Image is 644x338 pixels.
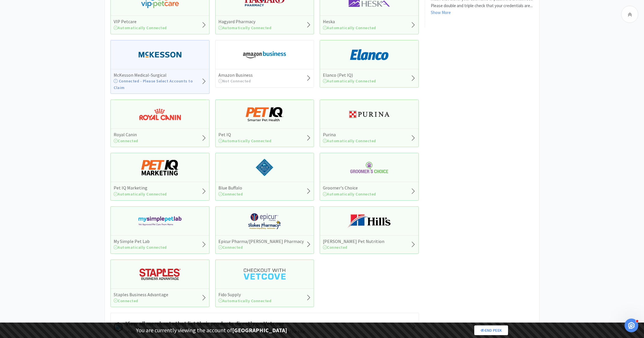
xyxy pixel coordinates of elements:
h5: Amazon Business [218,72,253,78]
h5: Groomer's Choice [323,185,376,191]
img: 7066e6ce969e4f40aaa0341f3e28643e_57.png [348,212,391,230]
span: Automatically Connected [218,138,272,143]
span: Automatically Connected [323,25,376,30]
span: Connected - Please Select Accounts to Claim [114,78,193,90]
span: Connected [218,191,243,197]
img: ca5ac54c32ed4f75825d5e2cca97ffb0_178.png [243,266,286,283]
h5: Blue Buffalo [218,185,243,191]
iframe: Intercom live chat [625,319,638,332]
span: Connected [323,245,347,250]
span: Connected [114,298,138,303]
img: 3f86f89c75434cd4ac0bce81cb2534cf_95.png [243,46,286,63]
h5: Elanco (Pet IQ) [323,72,376,78]
h5: McKesson Medical-Surgical [114,72,201,78]
h5: Purina [323,132,376,138]
h5: Fido Supply [218,292,272,298]
strong: [GEOGRAPHIC_DATA] [232,327,287,334]
h5: Epicur Pharma/[PERSON_NAME] Pharmacy [218,238,304,244]
h5: Royal Canin [114,132,138,138]
img: b5b4fa30edd3488bbcdc47ad397fd614_139.png [348,159,391,176]
span: Automatically Connected [323,138,376,143]
span: Automatically Connected [114,245,167,250]
span: Automatically Connected [114,191,167,197]
img: ef2684dc1c1044b38ce7249d4592d847_135.png [243,106,286,123]
a: End Peek [474,325,508,335]
h5: Hagyard Pharmacy [218,19,272,25]
h5: [PERSON_NAME] Pet Nutrition [323,238,384,244]
h5: Pet IQ Marketing [114,185,167,191]
span: Not Connected [218,78,251,84]
img: 5b269027a230478891b4b758cbb2e320_133.png [348,46,391,63]
img: 96e4aad10a014ea9a18dac40460cf3cc_24.png [139,266,181,283]
h5: VIP Petcare [114,19,167,25]
a: Show More [431,10,451,15]
img: e4c1c89d21554f779f16c712fdb8a510_141.png [243,212,286,230]
h5: Staples Business Advantage [114,292,168,298]
span: Automatically Connected [323,191,376,197]
span: Connected [114,138,138,143]
h5: My Simple Pet Lab [114,238,167,244]
span: Automatically Connected [218,298,272,303]
p: You are currently viewing the account of [136,326,287,335]
h5: Heska [323,19,376,25]
img: e6fc25313e7d4e6895804c40799eafc2_137.png [139,159,181,176]
img: 50853afb5d3f41748f5f7895f222425d_132.png [243,159,286,176]
span: Automatically Connected [323,78,376,84]
img: 65b3c3b085794a8dab8e9b91d328a5a1_18.png [139,106,181,123]
img: 4b58e67b589d48f2b3140844981886cf_90.png [139,46,181,63]
img: e589517e590942a79aeb3379620751c9_140.png [139,212,181,230]
span: Connected [218,245,243,250]
span: Automatically Connected [218,25,272,30]
span: Automatically Connected [114,25,167,30]
img: c1bc345a7e27490484a7896096cf9e79_60.png [348,106,391,123]
h3: View all merchants that list their products directly on Vetcove [126,319,411,328]
h5: Pet IQ [218,132,272,138]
